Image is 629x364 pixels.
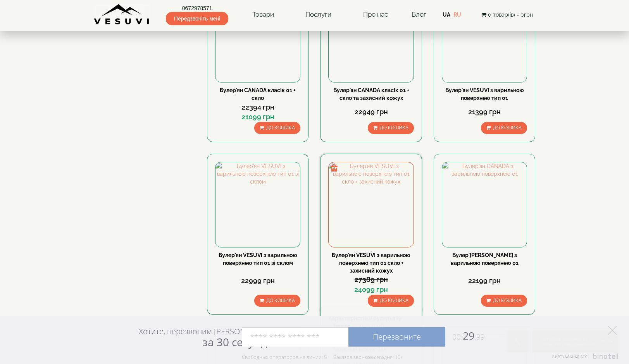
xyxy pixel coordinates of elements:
[493,125,522,130] span: До кошика
[328,314,414,322] div: Характеристики булерьяну
[445,87,524,101] a: Булер'ян VESUVI з варильною поверхнею тип 01
[254,122,300,134] button: До кошика
[552,354,588,359] span: Виртуальная АТС
[442,276,527,286] div: 22199 грн
[481,122,527,134] button: До кошика
[139,326,272,348] div: Хотите, перезвоним [PERSON_NAME]
[442,107,527,117] div: 21399 грн
[215,112,300,122] div: 21099 грн
[298,6,339,24] a: Послуги
[481,295,527,307] button: До кошика
[166,4,228,12] a: 0672978571
[474,332,485,342] span: :99
[451,252,519,266] a: Булер'[PERSON_NAME] з варильною поверхнею 01
[215,276,300,286] div: 22999 грн
[452,332,463,342] span: 00:
[215,162,300,247] img: Булер'ян VESUVI з варильною поверхнею тип 01 зі склом
[412,10,426,18] a: Блог
[245,6,282,24] a: Товари
[166,12,228,25] span: Передзвоніть мені
[266,125,295,130] span: До кошика
[202,335,272,349] span: за 30 секунд?
[493,298,522,303] span: До кошика
[368,122,414,134] button: До кошика
[215,102,300,112] div: 22394 грн
[328,285,414,295] div: 24099 грн
[328,275,414,285] div: 27389 грн
[479,10,535,19] button: 0 товар(ів) - 0грн
[442,162,527,247] img: Булер'ян CANADA з варильною поверхнею 01
[220,87,296,101] a: Булер'ян CANADA класік 01 + скло
[94,4,150,25] img: Завод VESUVI
[254,295,300,307] button: До кошика
[329,162,413,247] img: Булер'ян VESUVI з варильною поверхнею тип 01 скло + захисний кожух
[453,12,461,18] a: RU
[332,252,410,274] a: Булер'ян VESUVI з варильною поверхнею тип 01 скло + захисний кожух
[348,327,445,347] a: Перезвоните
[380,125,408,130] span: До кошика
[548,354,619,364] a: Виртуальная АТС
[443,12,450,18] a: UA
[266,298,295,303] span: До кошика
[219,252,297,266] a: Булер'ян VESUVI з варильною поверхнею тип 01 зі склом
[445,328,485,343] span: 29
[368,295,414,307] button: До кошика
[242,354,403,360] div: Свободных операторов на линии: 5 Заказов звонков сегодня: 10+
[333,87,409,101] a: Булер'ян CANADA класік 01 + скло та захисний кожух
[488,12,533,18] span: 0 товар(ів) - 0грн
[330,164,338,172] img: gift
[355,6,396,24] a: Про нас
[380,298,408,303] span: До кошика
[328,107,414,117] div: 22949 грн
